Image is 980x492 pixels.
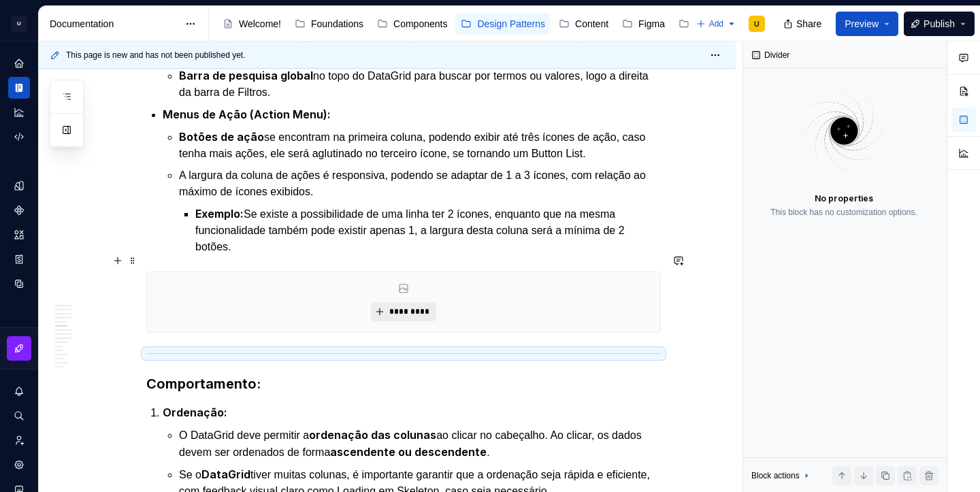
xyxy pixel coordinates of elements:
[692,14,740,33] button: Add
[638,17,665,31] div: Figma
[372,13,453,35] a: Components
[8,224,30,246] a: Assets
[179,67,661,101] p: no topo do DataGrid para buscar por termos ou valores, logo a direita da barra de Filtros.
[393,17,447,31] div: Components
[179,427,661,461] p: O DataGrid deve permitir a ao clicar no cabeçalho. Ao clicar, os dados devem ser ordenados de for...
[8,199,30,221] a: Components
[8,101,30,123] a: Analytics
[289,13,369,35] a: Foundations
[239,17,281,31] div: Welcome!
[195,206,661,255] p: Se existe a possibilidade de uma linha ter 2 ícones, enquanto que na mesma funcionalidade também ...
[8,175,30,197] a: Design tokens
[8,429,30,451] a: Invite team
[8,52,30,74] a: Home
[217,13,287,35] a: Welcome!
[179,130,264,144] strong: Botões de ação
[330,445,487,459] strong: ascendente ou descendente
[709,18,723,29] span: Add
[617,13,670,35] a: Figma
[146,376,261,392] strong: Comportamento:
[179,69,313,82] strong: Barra de pesquisa global
[8,273,30,295] a: Data sources
[8,126,30,148] a: Code automation
[8,77,30,99] a: Documentation
[163,108,331,121] strong: Menus de Ação (Action Menu):
[3,9,35,38] button: U
[796,17,821,31] span: Share
[477,17,545,31] div: Design Patterns
[11,16,27,32] div: U
[8,380,30,402] button: Notifications
[311,17,363,31] div: Foundations
[179,167,661,200] p: A largura da coluna de ações é responsiva, podendo se adaptar de 1 a 3 ícones, com relação ao máx...
[924,17,955,31] span: Publish
[163,406,227,419] strong: Ordenação:
[201,468,250,481] strong: DataGrid
[217,10,689,37] div: Page tree
[845,17,879,31] span: Preview
[8,405,30,427] button: Search ⌘K
[66,50,246,61] span: This page is new and has not been published yet.
[195,207,244,220] strong: Exemplo:
[751,470,800,481] div: Block actions
[770,207,917,218] div: This block has no customization options.
[673,13,747,35] a: Changelog
[553,13,614,35] a: Content
[455,13,551,35] a: Design Patterns
[179,129,661,162] p: se encontram na primeira coluna, podendo exibir até três ícones de ação, caso tenha mais ações, e...
[754,18,759,29] div: U
[8,248,30,270] a: Storybook stories
[575,17,608,31] div: Content
[815,193,873,204] div: No properties
[8,454,30,476] a: Settings
[836,12,898,36] button: Preview
[777,12,830,36] button: Share
[50,17,178,31] div: Documentation
[751,466,812,485] div: Block actions
[309,428,436,442] strong: ordenação das colunas
[904,12,975,36] button: Publish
